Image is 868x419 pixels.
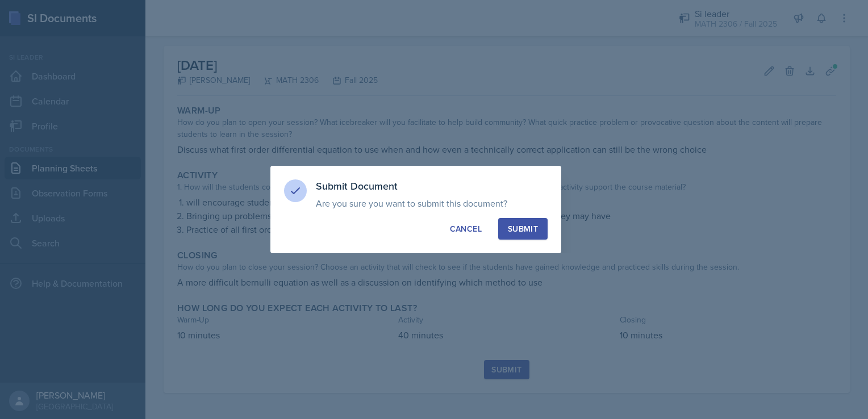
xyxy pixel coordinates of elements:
[316,198,548,209] p: Are you sure you want to submit this document?
[498,218,548,240] button: Submit
[450,223,482,234] div: Cancel
[316,179,548,193] h3: Submit Document
[440,218,491,240] button: Cancel
[508,223,538,234] div: Submit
